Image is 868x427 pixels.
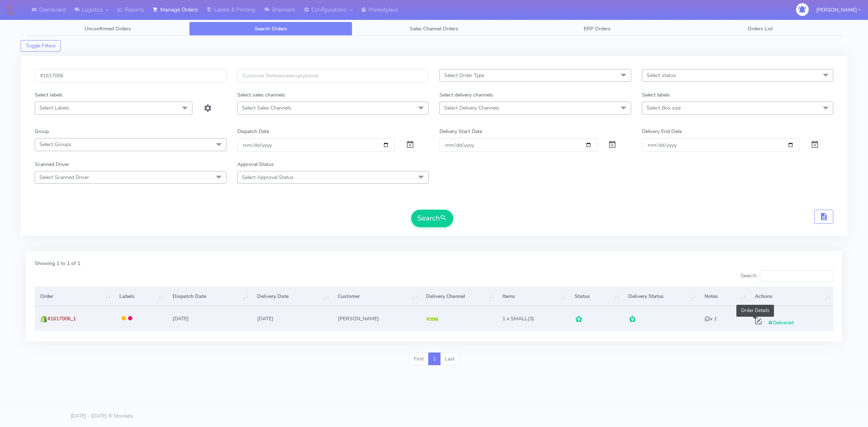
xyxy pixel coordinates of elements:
[699,287,749,306] th: Notes: activate to sort column ascending
[237,128,269,135] label: Dispatch Date
[47,315,76,322] span: #1617006_1
[251,287,332,306] th: Delivery Date: activate to sort column ascending
[647,72,676,79] span: Select status
[748,25,773,32] span: Orders List
[332,287,421,306] th: Customer: activate to sort column ascending
[421,287,497,306] th: Delivery Channel: activate to sort column ascending
[237,161,274,168] label: Approval Status
[444,72,484,79] span: Select Order Type
[242,104,291,111] span: Select Sales Channels
[35,69,226,82] input: Order Id
[35,128,49,135] label: Group
[39,174,89,181] span: Select Scanned Driver
[332,306,421,330] td: [PERSON_NAME]
[749,287,833,306] th: Actions: activate to sort column ascending
[251,306,332,330] td: [DATE]
[35,287,114,306] th: Order: activate to sort column ascending
[40,315,47,323] img: shopify.png
[35,161,69,168] label: Scanned Driver
[35,91,63,99] label: Select labels
[410,25,458,32] span: Sales Channel Orders
[26,22,842,36] ul: Tabs
[502,315,528,322] span: 1 x SMALL
[242,174,294,181] span: Select Approval Status
[760,270,833,282] input: Search:
[255,25,287,32] span: Search Orders
[584,25,610,32] span: ERP Orders
[622,287,699,306] th: Delivery Status: activate to sort column ascending
[167,287,251,306] th: Dispatch Date: activate to sort column ascending
[114,287,167,306] th: Labels: activate to sort column ascending
[811,3,866,17] button: [PERSON_NAME]
[647,104,681,111] span: Select Box size
[741,270,833,282] label: Search:
[35,260,80,267] label: Showing 1 to 1 of 1
[439,91,493,99] label: Select delivery channels
[642,91,670,99] label: Select labels
[237,69,429,82] input: Customer Reference(email,phone)
[85,25,131,32] span: Unconfirmed Orders
[21,40,61,52] button: Toggle Filters
[497,287,569,306] th: Items: activate to sort column ascending
[705,315,716,322] i: x 1
[411,210,453,227] button: Search
[768,319,793,326] span: Delivered
[167,306,251,330] td: [DATE]
[439,128,482,135] label: Delivery Start Date
[39,104,69,111] span: Select Labels
[426,317,439,321] img: Yodel
[428,353,441,366] a: 1
[237,91,285,99] label: Select sales channels
[39,141,71,148] span: Select Groups
[502,315,534,322] span: (3)
[642,128,682,135] label: Delivery End Date
[569,287,622,306] th: Status: activate to sort column ascending
[444,104,499,111] span: Select Delivery Channels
